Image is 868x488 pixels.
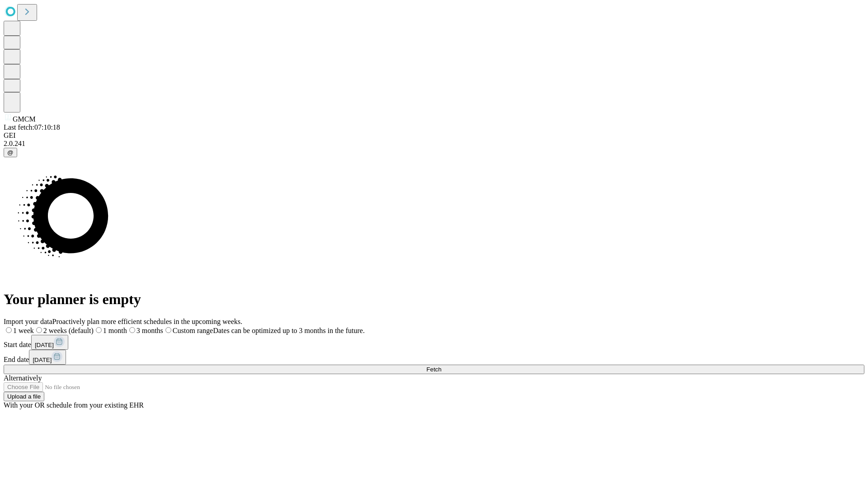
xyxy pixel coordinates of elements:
[13,115,36,123] span: GMCM
[4,350,864,365] div: End date
[213,327,364,334] span: Dates can be optimized up to 3 months in the future.
[137,327,163,334] span: 3 months
[165,327,171,333] input: Custom rangeDates can be optimized up to 3 months in the future.
[4,131,864,140] div: GEI
[4,318,52,325] span: Import your data
[4,392,44,401] button: Upload a file
[52,318,242,325] span: Proactively plan more efficient schedules in the upcoming weeks.
[31,335,68,350] button: [DATE]
[35,342,54,348] span: [DATE]
[4,365,864,374] button: Fetch
[4,148,17,157] button: @
[96,327,102,333] input: 1 month
[13,327,34,334] span: 1 week
[43,327,94,334] span: 2 weeks (default)
[173,327,213,334] span: Custom range
[7,149,14,156] span: @
[33,357,52,363] span: [DATE]
[4,335,864,350] div: Start date
[4,140,864,148] div: 2.0.241
[4,401,144,409] span: With your OR schedule from your existing EHR
[6,327,12,333] input: 1 week
[29,350,66,365] button: [DATE]
[4,291,864,308] h1: Your planner is empty
[4,123,60,131] span: Last fetch: 07:10:18
[103,327,127,334] span: 1 month
[36,327,42,333] input: 2 weeks (default)
[426,366,441,373] span: Fetch
[4,374,42,382] span: Alternatively
[129,327,135,333] input: 3 months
